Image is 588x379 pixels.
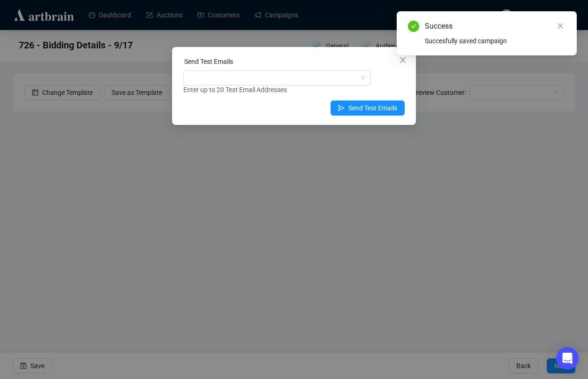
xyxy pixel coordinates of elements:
span: close [557,23,564,29]
div: Success [425,21,565,32]
div: Enter up to 20 Test Email Addresses [183,85,405,95]
span: send [338,105,345,111]
label: Send Test Emails [184,58,233,65]
span: Send Test Emails [348,103,397,113]
span: check-circle [408,21,419,32]
button: Send Test Emails [331,101,405,116]
a: Close [555,21,565,31]
div: Succesfully saved campaign [425,36,565,46]
button: Close [395,53,410,68]
div: Open Intercom Messenger [556,347,579,370]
